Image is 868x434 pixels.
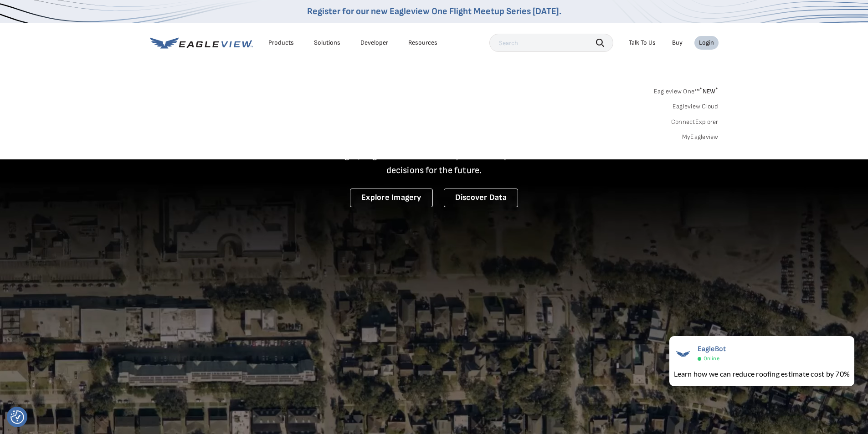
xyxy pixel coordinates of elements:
a: Discover Data [444,189,518,207]
a: Developer [360,39,388,47]
img: Revisit consent button [10,410,24,424]
div: Learn how we can reduce roofing estimate cost by 70% [674,368,850,379]
img: EagleBot [674,345,692,363]
span: Online [704,355,719,362]
a: Explore Imagery [350,189,433,207]
div: Solutions [314,39,340,47]
a: Eagleview Cloud [673,102,719,111]
a: ConnectExplorer [671,118,719,126]
span: NEW [699,87,718,95]
a: Eagleview One™*NEW* [654,85,719,95]
div: Login [699,39,714,47]
div: Resources [408,39,437,47]
button: Consent Preferences [10,410,24,424]
input: Search [489,34,613,52]
a: MyEagleview [682,133,719,141]
a: Buy [672,39,683,47]
div: Products [268,39,294,47]
div: Talk To Us [629,39,656,47]
span: EagleBot [698,345,726,353]
a: Register for our new Eagleview One Flight Meetup Series [DATE]. [307,6,561,17]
